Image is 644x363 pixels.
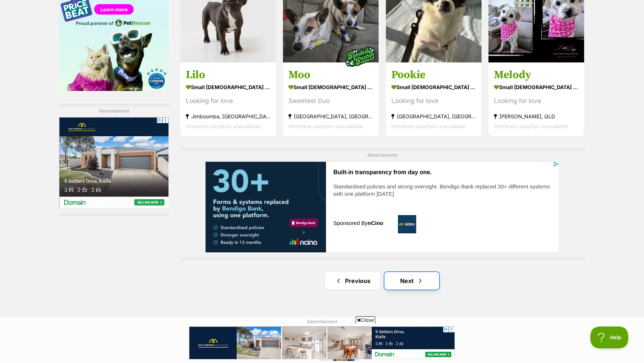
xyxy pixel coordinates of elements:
nav: Pagination [180,272,585,290]
a: Next page [384,272,439,290]
h3: Pookie [391,68,476,81]
a: Pookie small [DEMOGRAPHIC_DATA] Dog Looking for love [GEOGRAPHIC_DATA], [GEOGRAPHIC_DATA] Interst... [386,62,482,136]
img: bonded besties [342,38,379,74]
iframe: Help Scout Beacon - Open [590,326,629,348]
div: Looking for love [186,96,271,106]
h3: Melody [494,68,579,81]
h3: Moo [288,68,373,81]
a: Lilo small [DEMOGRAPHIC_DATA] Dog Looking for love Jimboomba, [GEOGRAPHIC_DATA] Interstate adopti... [180,62,276,136]
span: Interstate adoption unavailable [494,123,568,129]
div: Advertisement [59,104,169,216]
a: Previous page [325,272,380,290]
span: Interstate adoption unavailable [391,123,465,129]
strong: [PERSON_NAME], QLD [494,111,579,121]
div: Looking for love [391,96,476,106]
div: Looking for love [494,96,579,106]
strong: [GEOGRAPHIC_DATA], [GEOGRAPHIC_DATA] [288,111,373,121]
strong: small [DEMOGRAPHIC_DATA] Dog [494,81,579,92]
span: Interstate adoption unavailable [186,123,260,129]
a: Melody small [DEMOGRAPHIC_DATA] Dog Looking for love [PERSON_NAME], QLD Interstate adoption unava... [488,62,584,136]
iframe: Advertisement [189,326,455,359]
strong: small [DEMOGRAPHIC_DATA] Dog [186,81,271,92]
h3: Lilo [186,68,271,81]
div: Sweetest Duo [288,96,373,106]
strong: Jimboomba, [GEOGRAPHIC_DATA] [186,111,271,121]
div: Advertisement [180,148,585,260]
strong: small [DEMOGRAPHIC_DATA] Dog [288,81,373,92]
strong: small [DEMOGRAPHIC_DATA] Dog [391,81,476,92]
strong: [GEOGRAPHIC_DATA], [GEOGRAPHIC_DATA] [391,111,476,121]
span: Close [356,316,375,324]
span: Interstate adoption unavailable [288,123,363,129]
a: Moo small [DEMOGRAPHIC_DATA] Dog Sweetest Duo [GEOGRAPHIC_DATA], [GEOGRAPHIC_DATA] Interstate ado... [283,62,379,136]
iframe: Advertisement [59,117,169,209]
iframe: Advertisement [205,161,559,253]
